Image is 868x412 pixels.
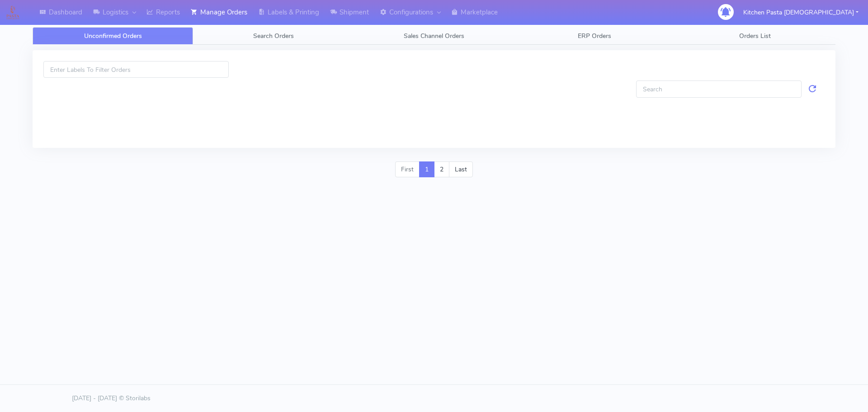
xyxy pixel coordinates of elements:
[636,81,802,97] input: Search
[33,27,835,45] ul: Tabs
[253,32,294,40] span: Search Orders
[404,32,464,40] span: Sales Channel Orders
[578,32,611,40] span: ERP Orders
[739,32,771,40] span: Orders List
[419,161,434,178] a: 1
[84,32,142,40] span: Unconfirmed Orders
[736,3,865,22] button: Kitchen Pasta [DEMOGRAPHIC_DATA]
[43,61,229,78] input: Enter Labels To Filter Orders
[449,161,473,178] a: Last
[434,161,449,178] a: 2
